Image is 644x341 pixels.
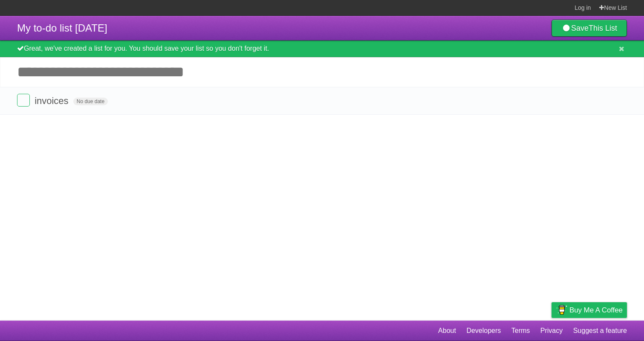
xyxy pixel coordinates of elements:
span: No due date [73,98,108,105]
label: Done [17,94,30,107]
a: About [438,323,456,339]
a: Developers [466,323,501,339]
span: invoices [35,95,70,106]
a: Buy me a coffee [552,302,627,318]
a: SaveThis List [552,20,627,37]
a: Privacy [540,323,563,339]
span: My to-do list [DATE] [17,22,107,34]
img: Buy me a coffee [556,303,567,317]
a: Terms [511,323,530,339]
b: This List [589,24,617,32]
span: Buy me a coffee [569,303,623,318]
a: Suggest a feature [573,323,627,339]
